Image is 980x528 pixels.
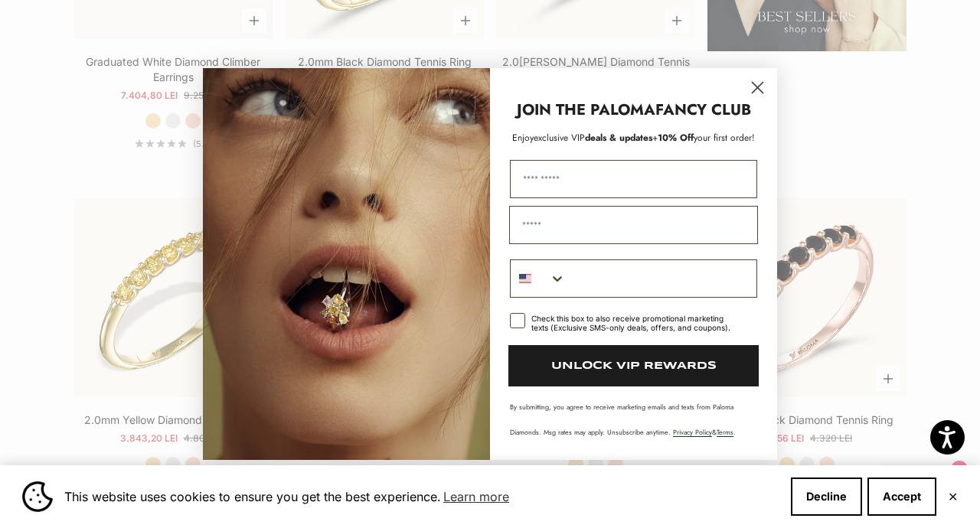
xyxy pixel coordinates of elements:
[203,68,490,460] img: Loading...
[441,485,511,508] a: Learn more
[519,272,531,285] img: United States
[22,481,53,512] img: Cookie banner
[511,260,566,297] button: Search Countries
[673,427,736,437] span: & .
[652,131,755,145] span: + your first order!
[509,206,758,244] input: Email
[791,477,862,516] button: Decline
[948,492,958,501] button: Close
[534,131,652,145] span: deals & updates
[512,131,534,145] span: Enjoy
[717,427,733,437] a: Terms
[517,99,655,121] strong: JOIN THE PALOMA
[510,160,757,198] input: First Name
[658,131,694,145] span: 10% Off
[508,345,759,386] button: UNLOCK VIP REWARDS
[64,485,779,508] span: This website uses cookies to ensure you get the best experience.
[655,99,751,121] strong: FANCY CLUB
[534,131,585,145] span: exclusive VIP
[867,477,936,516] button: Accept
[531,314,739,332] div: Check this box to also receive promotional marketing texts (Exclusive SMS-only deals, offers, and...
[744,74,771,101] button: Close dialog
[510,402,757,437] p: By submitting, you agree to receive marketing emails and texts from Paloma Diamonds. Msg rates ma...
[673,427,712,437] a: Privacy Policy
